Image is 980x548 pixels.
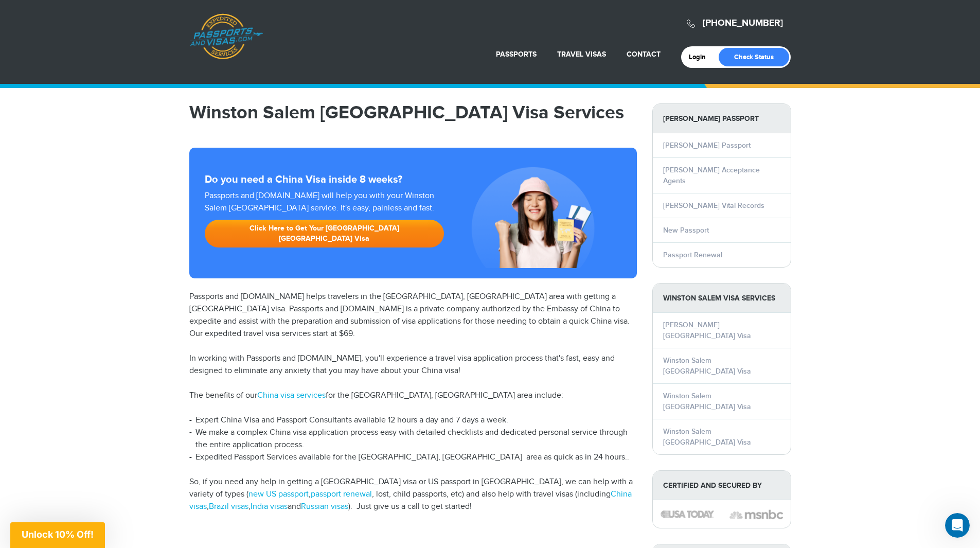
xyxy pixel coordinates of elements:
[189,427,637,451] li: We make a complex China visa application process easy with detailed checklists and dedicated pers...
[663,427,751,447] a: Winston Salem [GEOGRAPHIC_DATA] Visa
[661,510,714,518] img: image description
[719,48,789,66] a: Check Status
[689,53,713,61] a: Login
[729,508,783,521] img: image description
[945,513,970,538] iframe: Intercom live chat
[189,414,637,427] li: Expert China Visa and Passport Consultants available 12 hours a day and 7 days a week.
[189,291,637,340] p: Passports and [DOMAIN_NAME] helps travelers in the [GEOGRAPHIC_DATA], [GEOGRAPHIC_DATA] area with...
[663,392,751,411] a: Winston Salem [GEOGRAPHIC_DATA] Visa
[201,190,449,253] div: Passports and [DOMAIN_NAME] will help you with your Winston Salem [GEOGRAPHIC_DATA] service. It's...
[189,489,632,511] a: China visas
[205,173,621,186] strong: Do you need a China Visa inside 8 weeks?
[311,489,372,499] a: passport renewal
[257,391,326,400] a: China visa services
[251,502,288,511] a: India visas
[496,50,537,59] a: Passports
[189,390,637,402] p: The benefits of our for the [GEOGRAPHIC_DATA], [GEOGRAPHIC_DATA] area include:
[248,489,309,499] a: new US passport
[703,17,783,29] a: [PHONE_NUMBER]
[10,522,105,548] div: Unlock 10% Off!
[189,103,637,122] h1: Winston Salem [GEOGRAPHIC_DATA] Visa Services
[663,201,764,210] a: [PERSON_NAME] Vital Records
[557,50,606,59] a: Travel Visas
[301,502,348,511] a: Russian visas
[209,502,248,511] a: Brazil visas
[663,226,709,235] a: New Passport
[663,251,722,259] a: Passport Renewal
[627,50,661,59] a: Contact
[663,141,751,150] a: [PERSON_NAME] Passport
[663,321,751,340] a: [PERSON_NAME] [GEOGRAPHIC_DATA] Visa
[189,352,637,377] p: In working with Passports and [DOMAIN_NAME], you'll experience a travel visa application process ...
[22,529,94,540] span: Unlock 10% Off!
[190,13,263,60] a: Passports & [DOMAIN_NAME]
[653,284,791,313] strong: Winston Salem Visa Services
[663,166,760,185] a: [PERSON_NAME] Acceptance Agents
[205,220,444,248] a: Click Here to Get Your [GEOGRAPHIC_DATA] [GEOGRAPHIC_DATA] Visa
[663,356,751,376] a: Winston Salem [GEOGRAPHIC_DATA] Visa
[189,451,637,464] li: Expedited Passport Services available for the [GEOGRAPHIC_DATA], [GEOGRAPHIC_DATA] area as quick ...
[653,471,791,500] strong: Certified and Secured by
[189,476,637,513] p: So, if you need any help in getting a [GEOGRAPHIC_DATA] visa or US passport in [GEOGRAPHIC_DATA],...
[653,104,791,133] strong: [PERSON_NAME] Passport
